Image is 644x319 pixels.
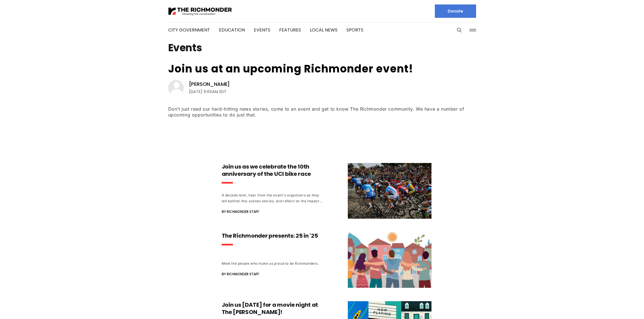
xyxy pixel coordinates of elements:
div: A decade later, hear from the event's organizers as they tell behind-the-scenes stories, and refl... [222,192,325,204]
h3: The Richmonder presents: 25 in '25 [222,232,325,239]
a: Join us as we celebrate the 10th anniversary of the UCI bike race A decade later, hear from the e... [222,163,431,219]
a: Sports [346,27,363,33]
span: By Richmonder Staff [222,208,259,215]
a: Donate [435,4,476,18]
time: [DATE] 6:00AM EDT [189,88,226,95]
h1: Events [168,43,476,52]
a: Join us at an upcoming Richmonder event! [168,61,414,76]
img: The Richmonder presents: 25 in '25 [348,232,431,288]
a: The Richmonder presents: 25 in '25 Meet the people who make us proud to be Richmonders. By Richmo... [222,232,431,288]
a: [PERSON_NAME] [189,81,230,87]
a: Local News [310,27,337,33]
a: Education [219,27,245,33]
img: Join us as we celebrate the 10th anniversary of the UCI bike race [348,163,431,219]
h3: Join us as we celebrate the 10th anniversary of the UCI bike race [222,163,325,177]
div: Don’t just read our hard-hitting news stories, come to an event and get to know The Richmonder co... [168,106,476,118]
a: City Government [168,27,210,33]
div: Meet the people who make us proud to be Richmonders. [222,260,325,266]
span: By Richmonder Staff [222,271,259,277]
iframe: portal-trigger [597,292,644,319]
a: Features [279,27,301,33]
img: The Richmonder [168,6,232,16]
button: Search this site [455,26,464,34]
a: Events [254,27,270,33]
h3: Join us [DATE] for a movie night at The [PERSON_NAME]! [222,301,325,316]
